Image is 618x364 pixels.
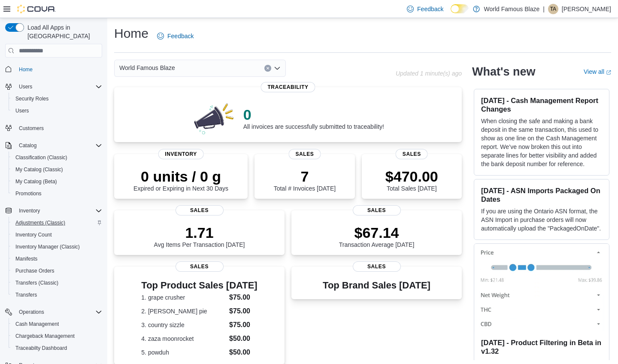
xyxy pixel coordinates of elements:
[12,266,102,276] span: Purchase Orders
[15,123,102,133] span: Customers
[12,230,102,240] span: Inventory Count
[562,4,611,14] p: [PERSON_NAME]
[19,66,33,73] span: Home
[12,188,45,199] a: Promotions
[12,319,62,329] a: Cash Management
[12,94,102,104] span: Security Roles
[12,152,102,163] span: Classification (Classic)
[19,83,32,90] span: Users
[323,280,430,291] h3: Top Brand Sales [DATE]
[229,347,257,358] dd: $50.00
[264,65,271,72] button: Clear input
[385,168,438,192] div: Total Sales [DATE]
[243,106,384,123] p: 0
[584,68,611,75] a: View allExternal link
[141,334,226,343] dt: 4. zaza moonrocket
[12,343,70,353] a: Traceabilty Dashboard
[167,32,194,40] span: Feedback
[19,125,44,132] span: Customers
[154,224,245,241] p: 1.71
[176,261,224,272] span: Sales
[15,64,102,74] span: Home
[9,176,106,188] button: My Catalog (Beta)
[15,166,63,173] span: My Catalog (Classic)
[12,331,78,341] a: Chargeback Management
[12,242,102,252] span: Inventory Manager (Classic)
[550,4,556,14] span: TA
[2,81,106,93] button: Users
[9,217,106,229] button: Adjustments (Classic)
[15,279,58,286] span: Transfers (Classic)
[141,280,257,291] h3: Top Product Sales [DATE]
[12,278,102,288] span: Transfers (Classic)
[274,168,336,192] div: Total # Invoices [DATE]
[417,5,443,13] span: Feedback
[15,243,80,250] span: Inventory Manager (Classic)
[548,4,558,14] div: Thunder Anderson
[261,82,315,92] span: Traceability
[12,176,61,187] a: My Catalog (Beta)
[385,168,438,185] p: $470.00
[484,4,540,14] p: World Famous Blaze
[9,229,106,241] button: Inventory Count
[12,176,102,187] span: My Catalog (Beta)
[158,149,204,159] span: Inventory
[15,206,43,216] button: Inventory
[15,123,47,133] a: Customers
[12,278,62,288] a: Transfers (Classic)
[15,333,75,340] span: Chargeback Management
[15,140,40,151] button: Catalog
[119,63,175,73] span: World Famous Blaze
[15,291,37,298] span: Transfers
[19,142,36,149] span: Catalog
[9,188,106,200] button: Promotions
[2,63,106,75] button: Home
[12,106,102,116] span: Users
[396,149,428,159] span: Sales
[9,318,106,330] button: Cash Management
[403,0,447,18] a: Feedback
[176,205,224,215] span: Sales
[9,289,106,301] button: Transfers
[15,107,29,114] span: Users
[2,205,106,217] button: Inventory
[154,224,245,248] div: Avg Items Per Transaction [DATE]
[15,190,42,197] span: Promotions
[12,242,83,252] a: Inventory Manager (Classic)
[141,348,226,357] dt: 5. powduh
[141,321,226,329] dt: 3. country sizzle
[481,207,602,233] p: If you are using the Ontario ASN format, the ASN Import in purchase orders will now automatically...
[154,27,197,45] a: Feedback
[2,306,106,318] button: Operations
[9,164,106,176] button: My Catalog (Classic)
[606,70,611,75] svg: External link
[229,306,257,316] dd: $75.00
[339,224,415,248] div: Transaction Average [DATE]
[353,205,401,215] span: Sales
[9,277,106,289] button: Transfers (Classic)
[15,307,48,317] button: Operations
[9,265,106,277] button: Purchase Orders
[229,320,257,330] dd: $75.00
[451,13,451,14] span: Dark Mode
[12,343,102,353] span: Traceabilty Dashboard
[12,164,102,175] span: My Catalog (Classic)
[12,319,102,329] span: Cash Management
[133,168,228,192] div: Expired or Expiring in Next 30 Days
[141,307,226,315] dt: 2. [PERSON_NAME] pie
[481,338,602,355] h3: [DATE] - Product Filtering in Beta in v1.32
[481,117,602,168] p: When closing the safe and making a bank deposit in the same transaction, this used to show as one...
[9,93,106,105] button: Security Roles
[12,94,52,104] a: Security Roles
[451,4,469,13] input: Dark Mode
[133,168,228,185] p: 0 units / 0 g
[19,207,40,214] span: Inventory
[12,188,102,199] span: Promotions
[15,321,59,328] span: Cash Management
[543,4,545,14] p: |
[12,230,55,240] a: Inventory Count
[12,290,40,300] a: Transfers
[353,261,401,272] span: Sales
[15,307,102,317] span: Operations
[15,231,52,238] span: Inventory Count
